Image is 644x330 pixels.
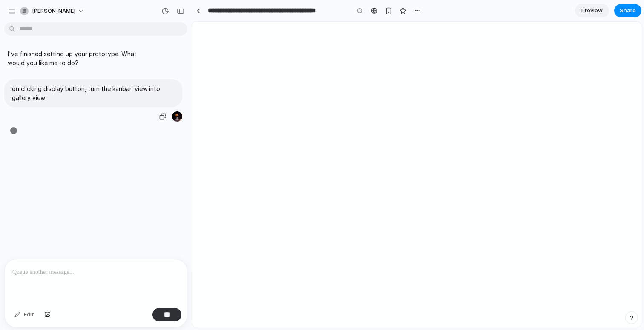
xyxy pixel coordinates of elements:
[581,6,603,15] span: Preview
[17,4,89,18] button: [PERSON_NAME]
[32,7,75,15] span: [PERSON_NAME]
[12,84,175,102] p: on clicking display button, turn the kanban view into gallery view
[575,4,609,17] a: Preview
[620,6,636,15] span: Share
[8,49,150,67] p: I've finished setting up your prototype. What would you like me to do?
[614,4,641,17] button: Share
